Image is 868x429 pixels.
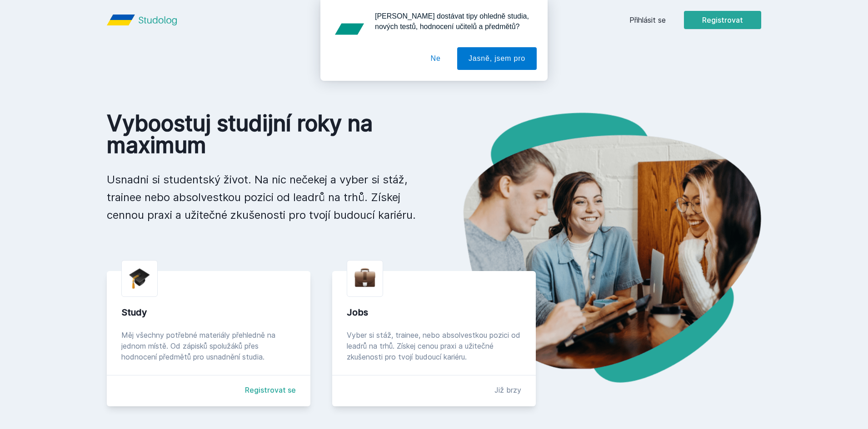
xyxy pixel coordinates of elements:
div: Již brzy [494,385,521,395]
h1: Vyboostuj studijní roky na maximum [107,113,419,156]
p: Usnadni si studentský život. Na nic nečekej a vyber si stáž, trainee nebo absolvestkou pozici od ... [107,171,419,224]
div: Měj všechny potřebné materiály přehledně na jednom místě. Od zápisků spolužáků přes hodnocení pře... [121,330,296,362]
div: Vyber si stáž, trainee, nebo absolvestkou pozici od leadrů na trhů. Získej cenou praxi a užitečné... [347,330,521,362]
button: Ne [419,47,452,70]
img: briefcase.png [354,266,375,289]
img: notification icon [331,11,368,47]
div: Jobs [347,306,521,319]
button: Jasně, jsem pro [457,47,537,70]
img: hero.png [434,113,761,383]
div: [PERSON_NAME] dostávat tipy ohledně studia, nových testů, hodnocení učitelů a předmětů? [368,11,537,32]
div: Study [121,306,296,319]
a: Registrovat se [245,385,296,395]
img: graduation-cap.png [129,268,150,289]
